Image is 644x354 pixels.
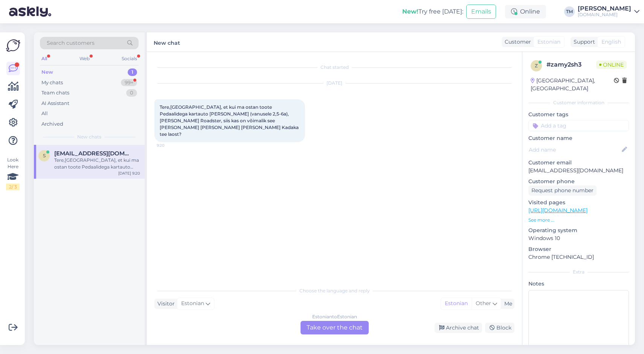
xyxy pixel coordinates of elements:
[402,7,463,16] div: Try free [DATE]:
[578,12,631,18] div: [DOMAIN_NAME]
[596,61,627,69] span: Online
[485,323,514,333] div: Block
[121,79,137,87] div: 99+
[528,178,629,185] p: Customer phone
[529,146,620,154] input: Add name
[41,110,48,117] div: All
[528,269,629,275] div: Extra
[502,38,531,46] div: Customer
[6,156,20,190] div: Look Here
[154,64,514,71] div: Chat started
[528,207,588,214] a: [URL][DOMAIN_NAME]
[41,100,69,107] div: AI Assistant
[528,234,629,242] p: Windows 10
[54,157,140,170] div: Tere,[GEOGRAPHIC_DATA], et kui ma ostan toote Pedaalidega kartauto [PERSON_NAME] (vanusele 2,5-6a...
[118,170,140,176] div: [DATE] 9:20
[154,300,175,308] div: Visitor
[435,323,482,333] div: Archive chat
[54,150,133,157] span: sillesarapuu@gmail.com
[601,38,621,46] span: English
[528,134,629,142] p: Customer name
[41,79,63,87] div: My chats
[43,153,46,158] span: s
[564,6,575,17] div: TM
[6,38,20,53] img: Askly Logo
[41,68,53,76] div: New
[528,226,629,234] p: Operating system
[40,54,49,64] div: All
[528,217,629,223] p: See more ...
[528,245,629,253] p: Browser
[505,5,546,18] div: Online
[160,104,300,137] span: Tere,[GEOGRAPHIC_DATA], et kui ma ostan toote Pedaalidega kartauto [PERSON_NAME] (vanusele 2,5-6a...
[528,185,597,196] div: Request phone number
[528,280,629,288] p: Notes
[528,199,629,207] p: Visited pages
[77,134,101,140] span: New chats
[154,80,514,87] div: [DATE]
[546,60,596,69] div: # zamy2sh3
[41,120,63,128] div: Archived
[531,77,614,93] div: [GEOGRAPHIC_DATA], [GEOGRAPHIC_DATA]
[312,313,357,320] div: Estonian to Estonian
[528,167,629,175] p: [EMAIL_ADDRESS][DOMAIN_NAME]
[537,38,560,46] span: Estonian
[128,68,137,76] div: 1
[501,300,512,308] div: Me
[181,299,204,308] span: Estonian
[126,89,137,97] div: 0
[578,6,631,12] div: [PERSON_NAME]
[571,38,595,46] div: Support
[441,298,472,309] div: Estonian
[6,184,20,190] div: 2 / 3
[402,8,418,15] b: New!
[157,143,185,148] span: 9:20
[528,253,629,261] p: Chrome [TECHNICAL_ID]
[466,5,496,19] button: Emails
[528,159,629,167] p: Customer email
[41,89,69,97] div: Team chats
[78,54,91,64] div: Web
[476,300,491,307] span: Other
[47,39,95,47] span: Search customers
[535,63,538,68] span: z
[154,37,180,47] label: New chat
[578,6,639,18] a: [PERSON_NAME][DOMAIN_NAME]
[154,287,514,294] div: Choose the language and reply
[301,321,369,334] div: Take over the chat
[528,111,629,119] p: Customer tags
[528,99,629,106] div: Customer information
[528,120,629,131] input: Add a tag
[120,54,139,64] div: Socials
